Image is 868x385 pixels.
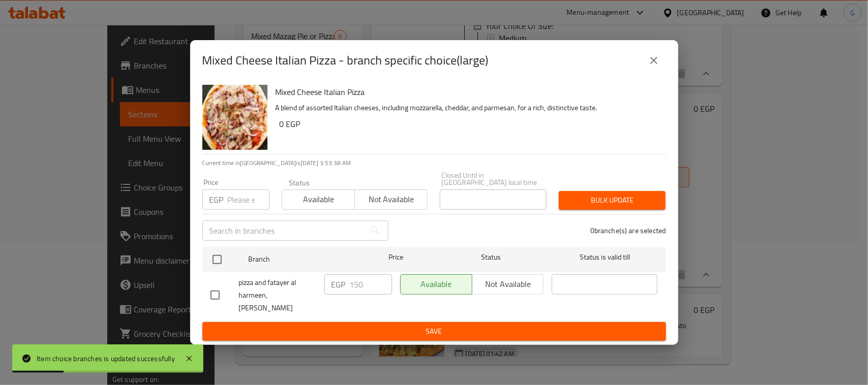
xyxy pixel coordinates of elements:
[228,189,270,210] input: Please enter price
[202,85,267,150] img: Mixed Cheese Italian Pizza
[202,158,666,168] p: Current time in [GEOGRAPHIC_DATA] is [DATE] 3:53:38 AM
[202,322,666,341] button: Save
[350,274,392,295] input: Please enter price
[559,191,666,210] button: Bulk update
[211,325,658,338] span: Save
[239,276,316,314] span: pizza and fatayer al harmeen, [PERSON_NAME]
[590,226,666,236] p: 0 branche(s) are selected
[332,278,346,291] p: EGP
[354,189,428,210] button: Not available
[282,189,355,210] button: Available
[286,192,351,207] span: Available
[37,353,175,364] div: Item choice branches is updated successfully
[359,192,424,207] span: Not available
[209,194,224,206] p: EGP
[202,220,365,241] input: Search in branches
[642,48,666,73] button: close
[202,52,489,69] h2: Mixed Cheese Italian Pizza - branch specific choice(large)
[280,117,658,131] h6: 0 EGP
[438,251,544,264] span: Status
[248,253,354,266] span: Branch
[276,85,658,99] h6: Mixed Cheese Italian Pizza
[552,251,657,264] span: Status is valid till
[362,251,430,264] span: Price
[276,102,658,114] p: A blend of assorted Italian cheeses, including mozzarella, cheddar, and parmesan, for a rich, dis...
[567,194,657,207] span: Bulk update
